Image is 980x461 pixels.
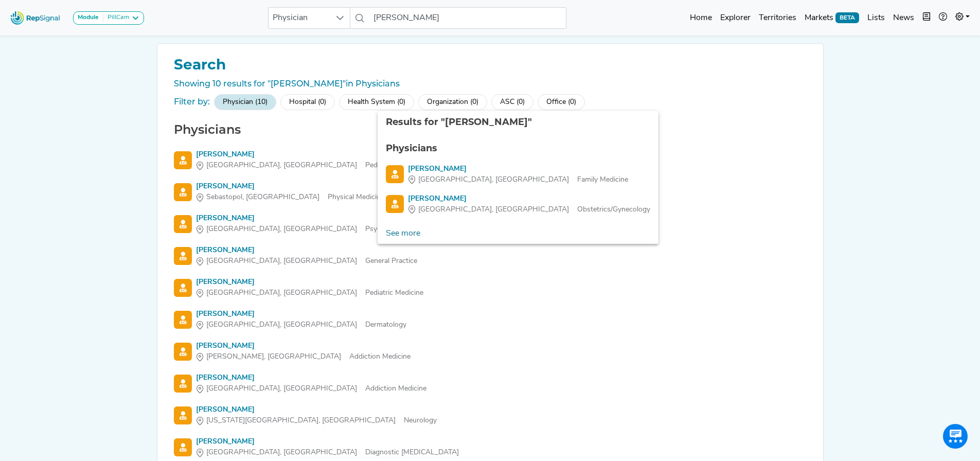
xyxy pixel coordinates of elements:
[174,183,192,201] img: Physician Search Icon
[339,94,414,110] div: Health System (0)
[269,8,330,28] span: Physician
[418,94,487,110] div: Organization (0)
[170,56,811,74] h1: Search
[408,174,628,185] div: Family Medicine
[418,204,569,215] span: [GEOGRAPHIC_DATA], [GEOGRAPHIC_DATA]
[174,309,807,330] a: [PERSON_NAME][GEOGRAPHIC_DATA], [GEOGRAPHIC_DATA]Dermatology
[538,94,585,110] div: Office (0)
[174,343,192,361] img: Physician Search Icon
[206,160,357,171] span: [GEOGRAPHIC_DATA], [GEOGRAPHIC_DATA]
[174,181,807,203] a: [PERSON_NAME]Sebastopol, [GEOGRAPHIC_DATA]Physical Medicine and Rehabilitation
[214,94,276,110] div: Physician (10)
[174,436,807,458] a: [PERSON_NAME][GEOGRAPHIC_DATA], [GEOGRAPHIC_DATA]Diagnostic [MEDICAL_DATA]
[174,406,192,424] img: Physician Search Icon
[386,195,404,213] img: Physician Search Icon
[174,215,192,233] img: Physician Search Icon
[170,122,811,137] h2: Physicians
[408,193,650,204] div: [PERSON_NAME]
[196,320,406,330] div: Dermatology
[196,245,417,256] div: [PERSON_NAME]
[174,341,807,362] a: [PERSON_NAME][PERSON_NAME], [GEOGRAPHIC_DATA]Addiction Medicine
[196,309,406,320] div: [PERSON_NAME]
[170,78,811,90] div: Showing 10 results for "[PERSON_NAME]"
[280,94,335,110] div: Hospital (0)
[418,174,569,185] span: [GEOGRAPHIC_DATA], [GEOGRAPHIC_DATA]
[196,341,411,351] div: [PERSON_NAME]
[196,160,423,171] div: Pediatric Medicine
[346,79,400,88] span: in Physicians
[408,164,628,174] div: [PERSON_NAME]
[196,149,423,160] div: [PERSON_NAME]
[889,8,918,28] a: News
[174,149,807,171] a: [PERSON_NAME][GEOGRAPHIC_DATA], [GEOGRAPHIC_DATA]Pediatric Medicine
[196,192,444,203] div: Physical Medicine and Rehabilitation
[206,192,319,203] span: Sebastopol, [GEOGRAPHIC_DATA]
[716,8,755,28] a: Explorer
[206,383,357,394] span: [GEOGRAPHIC_DATA], [GEOGRAPHIC_DATA]
[206,224,357,235] span: [GEOGRAPHIC_DATA], [GEOGRAPHIC_DATA]
[386,164,650,185] a: [PERSON_NAME][GEOGRAPHIC_DATA], [GEOGRAPHIC_DATA]Family Medicine
[686,8,716,28] a: Home
[800,8,863,28] a: MarketsBETA
[174,438,192,456] img: Physician Search Icon
[196,277,423,288] div: [PERSON_NAME]
[196,383,426,394] div: Addiction Medicine
[196,373,426,383] div: [PERSON_NAME]
[174,279,192,297] img: Physician Search Icon
[196,213,399,224] div: [PERSON_NAME]
[196,224,399,235] div: Psychiatry
[174,151,192,169] img: Physician Search Icon
[196,404,437,415] div: [PERSON_NAME]
[206,288,357,298] span: [GEOGRAPHIC_DATA], [GEOGRAPHIC_DATA]
[386,165,404,183] img: Physician Search Icon
[174,375,192,393] img: Physician Search Icon
[174,404,807,426] a: [PERSON_NAME][US_STATE][GEOGRAPHIC_DATA], [GEOGRAPHIC_DATA]Neurology
[174,373,807,394] a: [PERSON_NAME][GEOGRAPHIC_DATA], [GEOGRAPHIC_DATA]Addiction Medicine
[174,245,807,267] a: [PERSON_NAME][GEOGRAPHIC_DATA], [GEOGRAPHIC_DATA]General Practice
[408,204,650,215] div: Obstetrics/Gynecology
[174,247,192,265] img: Physician Search Icon
[386,116,532,128] span: Results for "[PERSON_NAME]"
[196,288,423,298] div: Pediatric Medicine
[174,277,807,298] a: [PERSON_NAME][GEOGRAPHIC_DATA], [GEOGRAPHIC_DATA]Pediatric Medicine
[196,351,411,362] div: Addiction Medicine
[378,159,658,189] li: Jennifer D'abreau
[196,181,444,192] div: [PERSON_NAME]
[755,8,800,28] a: Territories
[78,14,99,21] strong: Module
[174,213,807,235] a: [PERSON_NAME][GEOGRAPHIC_DATA], [GEOGRAPHIC_DATA]Psychiatry
[206,256,357,267] span: [GEOGRAPHIC_DATA], [GEOGRAPHIC_DATA]
[386,141,650,155] div: Physicians
[863,8,889,28] a: Lists
[206,320,357,330] span: [GEOGRAPHIC_DATA], [GEOGRAPHIC_DATA]
[835,12,859,23] span: BETA
[196,415,437,426] div: Neurology
[386,193,650,215] a: [PERSON_NAME][GEOGRAPHIC_DATA], [GEOGRAPHIC_DATA]Obstetrics/Gynecology
[196,256,417,267] div: General Practice
[103,14,129,22] div: PillCam
[491,94,533,110] div: ASC (0)
[196,436,459,447] div: [PERSON_NAME]
[378,223,429,244] a: See more
[206,351,341,362] span: [PERSON_NAME], [GEOGRAPHIC_DATA]
[206,447,357,458] span: [GEOGRAPHIC_DATA], [GEOGRAPHIC_DATA]
[73,11,144,25] button: ModulePillCam
[918,8,935,28] button: Intel Book
[174,96,210,108] div: Filter by:
[196,447,459,458] div: Diagnostic [MEDICAL_DATA]
[174,311,192,329] img: Physician Search Icon
[206,415,396,426] span: [US_STATE][GEOGRAPHIC_DATA], [GEOGRAPHIC_DATA]
[369,7,566,29] input: Search a physician
[378,189,658,219] li: Stephen D'abreau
